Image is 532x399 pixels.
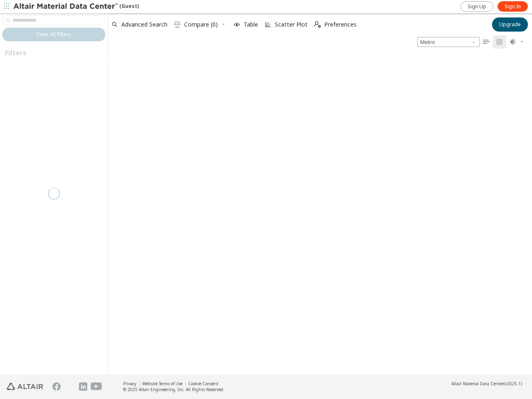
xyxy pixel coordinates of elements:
i:  [510,39,516,45]
div: © 2025 Altair Engineering, Inc. All Rights Reserved. [123,387,224,392]
img: Altair Engineering [7,383,43,390]
button: Theme [506,35,528,49]
a: Sign In [498,1,528,12]
span: Sign In [505,3,521,10]
div: (v2025.1) [451,381,522,387]
i:  [483,39,490,45]
div: Unit System [417,37,480,47]
i:  [174,21,181,28]
a: Website Terms of Use [142,381,182,387]
i:  [314,21,321,28]
button: Tile View [493,35,506,49]
span: Upgrade [499,21,521,28]
span: Table [244,22,258,27]
span: Metric [417,37,480,47]
span: Altair Material Data Center [451,381,504,387]
span: Preferences [324,22,357,27]
span: Advanced Search [121,22,167,27]
img: Altair Material Data Center [13,2,119,11]
button: Upgrade [492,17,528,32]
div: (Guest) [13,2,139,11]
button: Table View [480,35,493,49]
a: Privacy [123,381,136,387]
i:  [496,39,503,45]
a: Cookie Consent [188,381,219,387]
span: Sign Up [468,3,486,10]
span: Scatter Plot [275,22,308,27]
a: Sign Up [461,1,493,12]
span: Compare (0) [184,22,218,27]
